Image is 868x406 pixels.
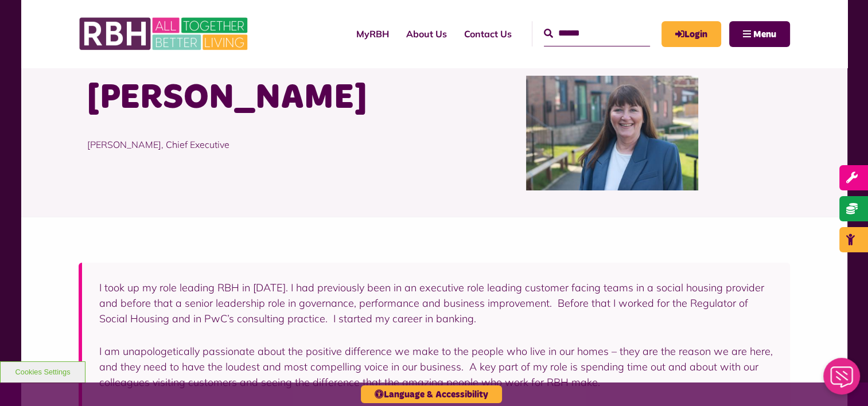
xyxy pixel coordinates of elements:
button: Language & Accessibility [361,385,502,403]
iframe: Netcall Web Assistant for live chat [816,354,868,406]
p: I am unapologetically passionate about the positive difference we make to the people who live in ... [99,343,773,390]
input: Search [544,21,650,46]
a: About Us [398,18,456,49]
span: Menu [753,30,776,39]
p: [PERSON_NAME], Chief Executive [87,120,426,169]
a: MyRBH [661,21,721,47]
img: Amanda Newton [526,76,698,190]
a: Contact Us [456,18,520,49]
img: RBH [79,11,251,56]
h1: [PERSON_NAME] [87,76,426,120]
p: I took up my role leading RBH in [DATE]. I had previously been in an executive role leading custo... [99,280,773,326]
button: Navigation [729,21,790,47]
a: MyRBH [348,18,398,49]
